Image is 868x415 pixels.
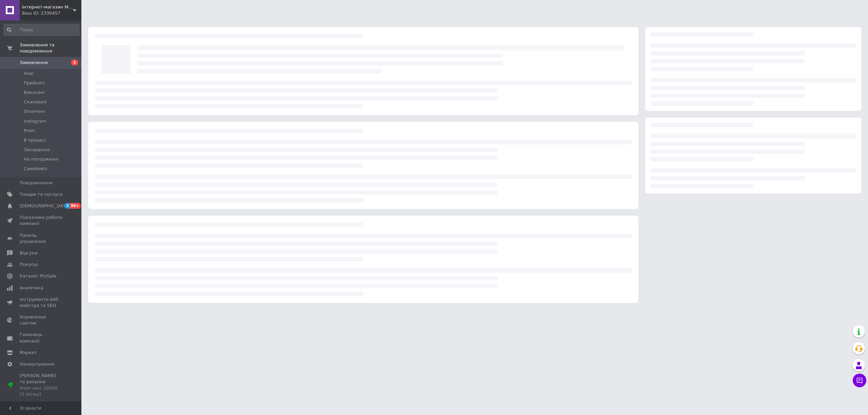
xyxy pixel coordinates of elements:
[20,180,53,186] span: Повідомлення
[22,4,73,10] span: Інтернет-магазин MISVANNA
[24,147,50,153] span: Закордонні
[20,214,63,227] span: Показники роботи компанії
[20,373,63,397] span: [PERSON_NAME] та рахунки
[22,10,81,16] div: Ваш ID: 2330457
[20,361,54,367] span: Налаштування
[24,166,47,172] span: Самовивіз
[20,273,56,279] span: Каталог ProSale
[24,108,45,115] span: Оплачені
[24,99,47,105] span: Скасовані
[24,89,45,96] span: Виконані
[20,191,63,198] span: Товари та послуги
[24,137,46,143] span: В процесі
[853,374,866,387] button: Чат з покупцем
[20,385,63,397] div: Prom мікс 20000 (3 місяці)
[20,332,63,344] span: Гаманець компанії
[24,118,46,124] span: Instagram
[24,80,45,86] span: Прийняті
[20,203,70,209] span: [DEMOGRAPHIC_DATA]
[24,128,35,134] span: Prom
[20,60,48,66] span: Замовлення
[20,42,81,54] span: Замовлення та повідомлення
[24,156,58,162] span: На погодженні
[20,250,37,256] span: Відгуки
[20,314,63,326] span: Управління сайтом
[20,296,63,309] span: Інструменти веб-майстра та SEO
[64,203,70,209] span: 3
[20,262,38,268] span: Покупці
[20,285,43,291] span: Аналітика
[3,24,80,36] input: Пошук
[20,350,37,356] span: Маркет
[70,203,81,209] span: 99+
[71,60,78,65] span: 1
[20,232,63,245] span: Панель управління
[24,70,34,77] span: Нові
